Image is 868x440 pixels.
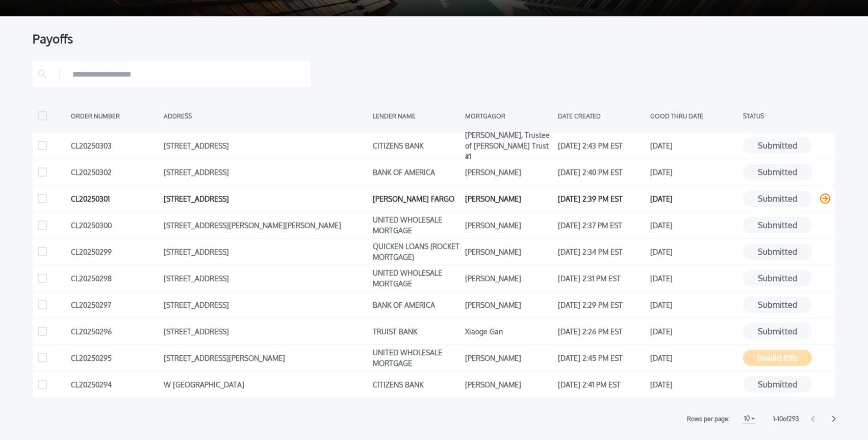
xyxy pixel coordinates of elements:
div: UNITED WHOLESALE MORTGAGE [373,350,461,365]
button: Submitted [743,297,812,313]
div: [PERSON_NAME] [465,377,553,392]
div: [DATE] [650,217,738,233]
button: Submitted [743,323,812,339]
div: CL20250296 [71,324,159,339]
div: CL20250294 [71,377,159,392]
div: [DATE] 2:34 PM EST [558,244,646,259]
div: [STREET_ADDRESS][PERSON_NAME][PERSON_NAME] [164,217,368,233]
div: [PERSON_NAME] [465,217,553,233]
div: [DATE] 2:45 PM EST [558,350,646,365]
div: [STREET_ADDRESS] [164,271,368,286]
div: [DATE] [650,164,738,180]
button: Submitted [743,190,812,207]
div: CL20250301 [71,191,159,206]
div: CL20250297 [71,297,159,312]
button: Submitted [743,164,812,180]
button: 10 [742,413,756,424]
div: [DATE] [650,324,738,339]
div: BANK OF AMERICA [373,297,461,312]
div: CL20250303 [71,138,159,153]
button: Submitted [743,270,812,286]
div: [DATE] 2:37 PM EST [558,217,646,233]
div: UNITED WHOLESALE MORTGAGE [373,217,461,233]
div: ADDRESS [164,108,368,124]
div: GOOD THRU DATE [650,108,738,124]
div: STATUS [743,108,831,124]
div: [PERSON_NAME], Trustee of [PERSON_NAME] Trust #1 [465,138,553,153]
h1: 10 [742,412,752,425]
div: UNITED WHOLESALE MORTGAGE [373,271,461,286]
div: [PERSON_NAME] FARGO [373,191,461,206]
div: [PERSON_NAME] [465,350,553,365]
button: Submitted [743,217,812,233]
div: [DATE] [650,191,738,206]
div: CITIZENS BANK [373,377,461,392]
div: [STREET_ADDRESS] [164,164,368,180]
div: [STREET_ADDRESS] [164,138,368,153]
div: CL20250299 [71,244,159,259]
div: [DATE] 2:39 PM EST [558,191,646,206]
div: [DATE] 2:40 PM EST [558,164,646,180]
div: [DATE] [650,297,738,312]
div: [DATE] [650,244,738,259]
div: [PERSON_NAME] [465,164,553,180]
div: [DATE] [650,350,738,365]
div: [STREET_ADDRESS] [164,191,368,206]
button: Submitted [743,243,812,260]
div: DATE CREATED [558,108,646,124]
div: [DATE] 2:26 PM EST [558,324,646,339]
div: [PERSON_NAME] [465,244,553,259]
button: Invalid Info [743,350,812,366]
div: MORTGAGOR [465,108,553,124]
div: [PERSON_NAME] [465,191,553,206]
div: [STREET_ADDRESS][PERSON_NAME] [164,350,368,365]
div: [DATE] 2:29 PM EST [558,297,646,312]
div: LENDER NAME [373,108,461,124]
div: [STREET_ADDRESS] [164,297,368,312]
button: Submitted [743,137,812,154]
div: [DATE] [650,271,738,286]
div: [PERSON_NAME] [465,271,553,286]
div: CL20250302 [71,164,159,180]
div: [DATE] [650,377,738,392]
label: Rows per page: [687,414,730,424]
div: CL20250300 [71,217,159,233]
div: [DATE] 2:43 PM EST [558,138,646,153]
div: [DATE] 2:31 PM EST [558,271,646,286]
div: CITIZENS BANK [373,138,461,153]
label: 1 - 10 of 293 [773,414,799,424]
div: ORDER NUMBER [71,108,159,124]
div: [STREET_ADDRESS] [164,244,368,259]
div: W [GEOGRAPHIC_DATA] [164,377,368,392]
div: Payoffs [33,33,835,45]
button: Submitted [743,376,812,393]
div: BANK OF AMERICA [373,164,461,180]
div: Xiaoge Gan [465,324,553,339]
div: [PERSON_NAME] [465,297,553,312]
div: [DATE] 2:41 PM EST [558,377,646,392]
div: QUICKEN LOANS (ROCKET MORTGAGE) [373,244,461,259]
div: CL20250295 [71,350,159,365]
div: TRUIST BANK [373,324,461,339]
div: CL20250298 [71,271,159,286]
div: [STREET_ADDRESS] [164,324,368,339]
div: [DATE] [650,138,738,153]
